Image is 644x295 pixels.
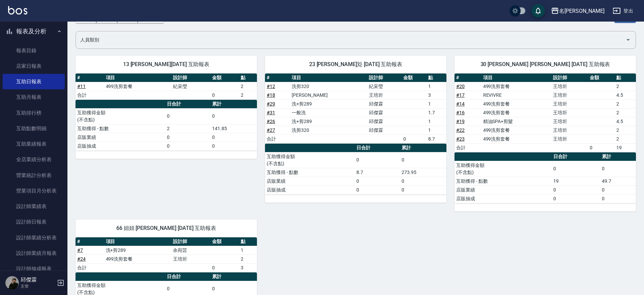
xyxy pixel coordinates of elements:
a: 店家日報表 [3,58,65,74]
td: 王培圻 [551,108,588,117]
a: 設計師業績分析表 [3,230,65,245]
img: Person [5,276,19,290]
td: 紀采瑩 [171,82,210,91]
a: 設計師抽成報表 [3,261,65,276]
td: 273.95 [400,168,446,177]
td: 一般洗 [290,108,367,117]
td: 0 [210,91,239,99]
td: 0 [552,194,600,203]
th: 金額 [402,73,427,82]
a: #26 [267,119,275,124]
td: 4.5 [615,117,636,126]
td: 0 [600,185,636,194]
td: 精油SPA+剪髮 [481,117,551,126]
td: 499洗剪套餐 [104,82,172,91]
a: 設計師日報表 [3,214,65,230]
table: a dense table [76,73,257,100]
th: 設計師 [171,237,210,246]
a: 互助排行榜 [3,105,65,121]
td: 0 [165,108,210,124]
td: 0 [400,177,446,185]
td: 2 [615,99,636,108]
a: 互助日報表 [3,74,65,89]
a: #24 [77,256,86,262]
td: 邱傑霖 [367,99,402,108]
td: 3 [427,91,446,99]
td: 0 [165,142,210,150]
td: 0 [588,143,615,152]
button: 報表及分析 [3,23,65,40]
td: 互助獲得 - 點數 [265,168,355,177]
th: 日合計 [355,144,400,152]
td: 1 [239,246,257,255]
a: 互助業績報表 [3,136,65,152]
td: 合計 [455,143,481,152]
td: 王培圻 [551,91,588,99]
td: 4.5 [615,91,636,99]
td: 合計 [76,263,104,272]
th: 點 [239,73,257,82]
td: 0 [165,133,210,142]
button: 登出 [610,5,636,17]
a: #23 [456,136,465,142]
td: 合計 [265,135,290,143]
h5: 邱傑霖 [21,276,55,283]
td: 店販抽成 [455,194,552,203]
button: 名[PERSON_NAME] [548,4,607,18]
table: a dense table [455,152,636,203]
a: #11 [77,84,86,89]
a: #20 [456,84,465,89]
td: 邱傑霖 [367,126,402,135]
td: 洗+剪289 [290,99,367,108]
a: #29 [267,101,275,107]
a: 全店業績分析表 [3,152,65,167]
td: 2 [615,135,636,143]
table: a dense table [455,73,636,152]
table: a dense table [265,73,446,144]
th: # [455,73,481,82]
a: #7 [77,247,83,253]
a: 設計師業績月報表 [3,245,65,261]
td: 49.7 [600,177,636,185]
a: 營業統計分析表 [3,168,65,183]
th: 累計 [210,100,257,109]
span: 66 妞妞 [PERSON_NAME] [DATE] 互助報表 [84,225,249,232]
td: 王培圻 [551,99,588,108]
td: 0 [600,161,636,177]
th: 累計 [210,272,257,281]
td: 0 [355,152,400,168]
td: 店販業績 [455,185,552,194]
td: 2 [615,126,636,135]
span: 23 [PERSON_NAME]彣 [DATE] 互助報表 [273,61,438,68]
td: 王培圻 [551,117,588,126]
button: save [531,4,545,18]
th: 金額 [210,237,239,246]
td: 店販抽成 [265,185,355,194]
th: 日合計 [165,272,210,281]
td: 2 [239,91,257,99]
input: 人員名稱 [79,34,623,46]
td: 洗+剪289 [290,117,367,126]
td: 8.7 [427,135,446,143]
a: #18 [267,92,275,98]
td: 0 [400,152,446,168]
td: 0 [210,263,239,272]
td: 499洗剪套餐 [104,255,172,263]
button: Open [623,34,634,45]
td: 0 [552,185,600,194]
th: 金額 [588,73,615,82]
th: 項目 [104,237,172,246]
td: 店販抽成 [76,142,165,150]
a: #27 [267,127,275,133]
td: 499洗剪套餐 [481,126,551,135]
td: 19 [552,177,600,185]
th: # [76,73,104,82]
td: 店販業績 [265,177,355,185]
td: 互助獲得金額 (不含點) [265,152,355,168]
td: 0 [355,185,400,194]
th: # [265,73,290,82]
td: 0 [210,133,257,142]
span: 30 [PERSON_NAME] [PERSON_NAME] [DATE] 互助報表 [463,61,628,68]
a: 互助點數明細 [3,121,65,136]
a: #16 [456,110,465,115]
